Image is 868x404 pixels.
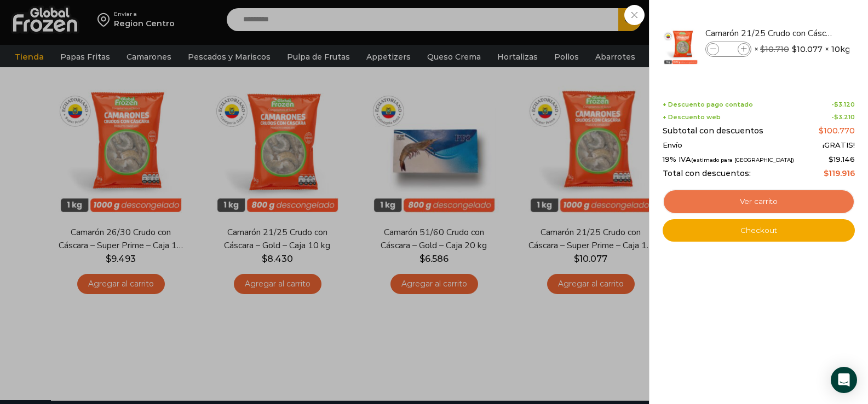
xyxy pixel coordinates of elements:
[720,43,737,55] input: Product quantity
[663,155,794,164] span: 19% IVA
[792,44,823,55] bdi: 10.077
[760,44,765,54] span: $
[819,126,824,136] span: $
[663,101,753,108] span: + Descuento pago contado
[831,114,855,121] span: -
[663,189,855,214] a: Ver carrito
[831,367,857,393] div: Open Intercom Messenger
[663,169,751,178] span: Total con descuentos:
[829,155,833,163] span: $
[829,155,855,163] span: 19.146
[663,141,682,150] span: Envío
[663,219,855,242] a: Checkout
[792,44,797,55] span: $
[834,113,855,121] bdi: 3.210
[823,141,855,150] span: ¡GRATIS!
[663,114,721,121] span: + Descuento web
[819,126,855,136] bdi: 100.770
[824,168,829,178] span: $
[760,44,789,54] bdi: 10.710
[705,27,836,39] a: Camarón 21/25 Crudo con Cáscara - Super Prime - Caja 10 kg
[754,42,850,57] span: × × 10kg
[824,168,855,178] bdi: 119.916
[834,113,838,121] span: $
[831,101,855,108] span: -
[834,101,855,108] bdi: 3.120
[691,157,794,163] small: (estimado para [GEOGRAPHIC_DATA])
[663,126,763,136] span: Subtotal con descuentos
[834,101,838,108] span: $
